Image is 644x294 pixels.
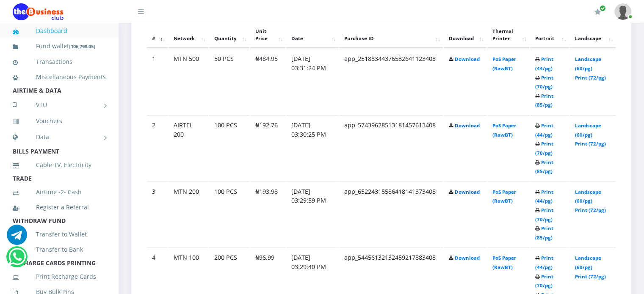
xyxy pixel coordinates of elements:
[147,115,168,181] td: 2
[575,140,605,147] a: Print (72/pg)
[575,189,601,204] a: Landscape (60/pg)
[147,49,168,114] td: 1
[286,115,338,181] td: [DATE] 03:30:25 PM
[13,182,106,202] a: Airtime -2- Cash
[13,111,106,131] a: Vouchers
[71,43,94,49] b: 106,798.05
[535,159,553,175] a: Print (85/pg)
[535,140,553,156] a: Print (70/pg)
[339,22,443,48] th: Purchase ID: activate to sort column ascending
[13,3,64,20] img: Logo
[250,49,285,114] td: ₦484.95
[13,198,106,217] a: Register a Referral
[492,56,516,71] a: PoS Paper (RawBT)
[13,36,106,56] a: Fund wallet[106,798.05]
[286,22,338,48] th: Date: activate to sort column ascending
[600,5,606,11] span: Renew/Upgrade Subscription
[614,3,631,20] img: User
[13,52,106,71] a: Transactions
[13,67,106,87] a: Miscellaneous Payments
[169,22,208,48] th: Network: activate to sort column ascending
[13,240,106,259] a: Transfer to Bank
[339,181,443,247] td: app_65224315586418141373408
[147,22,168,48] th: #: activate to sort column descending
[575,255,601,270] a: Landscape (60/pg)
[530,22,569,48] th: Portrait: activate to sort column ascending
[535,207,553,223] a: Print (70/pg)
[535,74,553,90] a: Print (70/pg)
[13,225,106,244] a: Transfer to Wallet
[339,49,443,114] td: app_25188344376532641123408
[13,21,106,41] a: Dashboard
[535,56,553,71] a: Print (44/pg)
[7,231,27,245] a: Chat for support
[147,181,168,247] td: 3
[535,273,553,289] a: Print (70/pg)
[575,207,605,213] a: Print (72/pg)
[286,181,338,247] td: [DATE] 03:29:59 PM
[209,115,249,181] td: 100 PCS
[575,122,601,138] a: Landscape (60/pg)
[535,225,553,241] a: Print (85/pg)
[535,255,553,270] a: Print (44/pg)
[13,155,106,175] a: Cable TV, Electricity
[535,189,553,204] a: Print (44/pg)
[492,189,516,204] a: PoS Paper (RawBT)
[492,122,516,138] a: PoS Paper (RawBT)
[575,74,605,81] a: Print (72/pg)
[13,126,106,148] a: Data
[339,115,443,181] td: app_57439628513181457613408
[455,122,480,129] a: Download
[209,49,249,114] td: 50 PCS
[575,273,605,280] a: Print (72/pg)
[455,189,480,195] a: Download
[250,115,285,181] td: ₦192.76
[535,122,553,138] a: Print (44/pg)
[169,49,208,114] td: MTN 500
[250,181,285,247] td: ₦193.98
[455,255,480,261] a: Download
[594,8,601,15] i: Renew/Upgrade Subscription
[575,56,601,71] a: Landscape (60/pg)
[209,181,249,247] td: 100 PCS
[209,22,249,48] th: Quantity: activate to sort column ascending
[13,267,106,286] a: Print Recharge Cards
[535,93,553,108] a: Print (85/pg)
[169,181,208,247] td: MTN 200
[569,22,616,48] th: Landscape: activate to sort column ascending
[69,43,95,49] small: [ ]
[169,115,208,181] td: AIRTEL 200
[492,255,516,270] a: PoS Paper (RawBT)
[487,22,529,48] th: Thermal Printer: activate to sort column ascending
[250,22,285,48] th: Unit Price: activate to sort column ascending
[455,56,480,62] a: Download
[13,94,106,115] a: VTU
[444,22,486,48] th: Download: activate to sort column ascending
[8,253,26,267] a: Chat for support
[286,49,338,114] td: [DATE] 03:31:24 PM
